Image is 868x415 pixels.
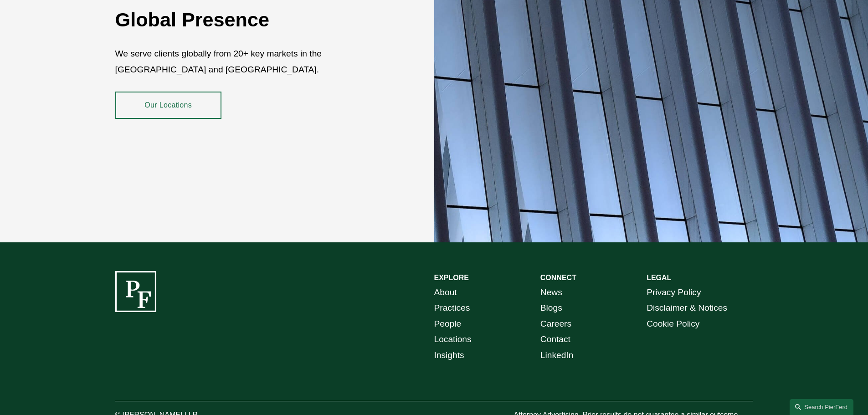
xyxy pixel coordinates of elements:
a: Careers [540,316,571,332]
a: News [540,285,562,301]
a: Locations [434,332,472,348]
a: Contact [540,332,570,348]
h2: Global Presence [115,8,381,31]
p: We serve clients globally from 20+ key markets in the [GEOGRAPHIC_DATA] and [GEOGRAPHIC_DATA]. [115,46,381,77]
a: Privacy Policy [647,285,701,301]
a: Cookie Policy [647,316,699,332]
strong: LEGAL [647,274,671,282]
a: Our Locations [115,92,221,119]
a: LinkedIn [540,348,574,364]
a: Search this site [790,399,853,415]
strong: CONNECT [540,274,576,282]
a: Disclaimer & Notices [647,300,727,316]
a: People [434,316,462,332]
strong: EXPLORE [434,274,469,282]
a: Insights [434,348,464,364]
a: About [434,285,457,301]
a: Blogs [540,300,562,316]
a: Practices [434,300,470,316]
